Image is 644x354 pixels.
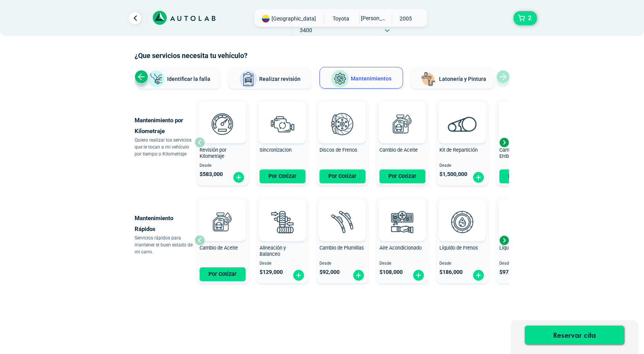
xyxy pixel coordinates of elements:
[211,103,234,126] img: AD0BCuuxAAAAAElFTkSuQmCC
[436,99,489,185] button: Kit de Repartición Desde $1,500,000
[391,201,414,224] img: AD0BCuuxAAAAAElFTkSuQmCC
[327,13,355,24] span: TOYOTA
[272,15,316,22] span: [GEOGRAPHIC_DATA]
[292,269,305,281] img: fi_plus-circle2.svg
[331,201,354,224] img: AD0BCuuxAAAAAElFTkSuQmCC
[379,269,403,275] span: $ 108,000
[505,205,539,239] img: liquido_refrigerante-v3.svg
[351,75,391,82] span: Mantenimientos
[496,99,548,185] button: Cambio de Kit de Embrague Por Cotizar
[499,147,536,159] span: Cambio de Kit de Embrague
[319,169,366,183] button: Por Cotizar
[200,163,246,168] span: Desde
[262,15,270,22] img: Flag of COLOMBIA
[436,197,489,283] button: Líquido de Frenos Desde $186,000
[228,67,312,89] button: Realizar revisión
[439,163,485,168] span: Desde
[196,197,249,283] button: Cambio de Aceite Por Cotizar
[196,99,249,185] button: Revisión por Kilometraje Desde $583,000
[271,201,294,224] img: AD0BCuuxAAAAAElFTkSuQmCC
[514,11,537,25] button: 2
[451,201,474,224] img: AD0BCuuxAAAAAElFTkSuQmCC
[439,261,485,266] span: Desde
[260,169,306,183] button: Por Cotizar
[135,70,148,84] div: Previous slide
[325,205,359,239] img: plumillas-v3.svg
[419,70,437,89] img: Latonería y Pintura
[526,12,533,25] span: 2
[498,137,510,148] div: Next slide
[319,67,403,89] button: Mantenimientos
[331,103,354,126] img: AD0BCuuxAAAAAElFTkSuQmCC
[472,269,485,281] img: fi_plus-circle2.svg
[256,197,309,283] button: Alineación y Balanceo Desde $129,000
[316,99,369,185] button: Discos de Frenos Por Cotizar
[525,326,624,344] button: Reservar cita
[135,137,195,157] p: Quiero realizar los servicios que le tocan a mi vehículo por tiempo o Kilometraje
[319,245,364,251] span: Cambio de Plumillas
[376,197,429,283] button: Aire Acondicionado Desde $108,000
[319,261,366,266] span: Desde
[259,76,301,82] span: Realizar revisión
[376,99,429,185] button: Cambio de Aceite Por Cotizar
[448,116,477,132] img: correa_de_reparticion-v3.svg
[135,115,195,137] p: Mantenimiento por Kilometraje
[439,269,463,275] span: $ 186,000
[379,261,425,266] span: Desde
[135,234,195,255] p: Servicios rápidos para mantener el buen estado de mi carro.
[439,245,478,251] span: Líquido de Frenos
[200,267,246,281] button: Por Cotizar
[147,70,166,88] img: Identificar la falla
[498,234,510,246] div: Next slide
[135,213,195,234] p: Mantenimiento Rápidos
[505,107,539,141] img: kit_de_embrague-v3.svg
[256,99,309,185] button: Sincronizacion Por Cotizar
[292,24,320,36] span: 3400
[200,171,223,178] span: $ 583,000
[472,171,485,183] img: fi_plus-circle2.svg
[360,13,387,24] span: [PERSON_NAME] VX
[211,201,234,224] img: AD0BCuuxAAAAAElFTkSuQmCC
[239,70,258,89] img: Realizar revisión
[392,13,420,24] span: 2005
[325,107,359,141] img: frenos2-v3.svg
[385,107,419,141] img: cambio_de_aceite-v3.svg
[319,269,340,275] span: $ 92,000
[445,205,479,239] img: liquido_frenos-v3.svg
[129,12,141,24] a: Ir al paso anterior
[496,197,548,283] button: Líquido Refrigerante Desde $97,300
[205,107,239,141] img: revision_por_kilometraje-v3.svg
[331,70,349,88] img: Mantenimientos
[439,76,486,82] span: Latonería y Pintura
[265,205,299,239] img: alineacion_y_balanceo-v3.svg
[319,147,357,153] span: Discos de Frenos
[167,75,210,82] span: Identificar la falla
[265,107,299,141] img: sincronizacion-v3.svg
[260,261,306,266] span: Desde
[385,205,419,239] img: aire_acondicionado-v3.svg
[260,147,292,153] span: Sincronizacion
[499,261,545,266] span: Desde
[352,269,365,281] img: fi_plus-circle2.svg
[205,205,239,239] img: cambio_de_aceite-v3.svg
[499,169,545,183] button: Por Cotizar
[200,245,238,251] span: Cambio de Aceite
[260,245,286,257] span: Alineación y Balanceo
[391,103,414,126] img: AD0BCuuxAAAAAElFTkSuQmCC
[379,147,418,153] span: Cambio de Aceite
[499,269,519,275] span: $ 97,300
[411,67,494,89] button: Latonería y Pintura
[379,169,425,183] button: Por Cotizar
[499,245,543,251] span: Líquido Refrigerante
[232,171,245,183] img: fi_plus-circle2.svg
[316,197,369,283] button: Cambio de Plumillas Desde $92,000
[137,67,220,89] button: Identificar la falla
[271,103,294,126] img: AD0BCuuxAAAAAElFTkSuQmCC
[412,269,425,281] img: fi_plus-circle2.svg
[260,269,283,275] span: $ 129,000
[439,171,467,178] span: $ 1,500,000
[379,245,422,251] span: Aire Acondicionado
[439,147,478,153] span: Kit de Repartición
[451,103,474,126] img: AD0BCuuxAAAAAElFTkSuQmCC
[200,147,226,159] span: Revisión por Kilometraje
